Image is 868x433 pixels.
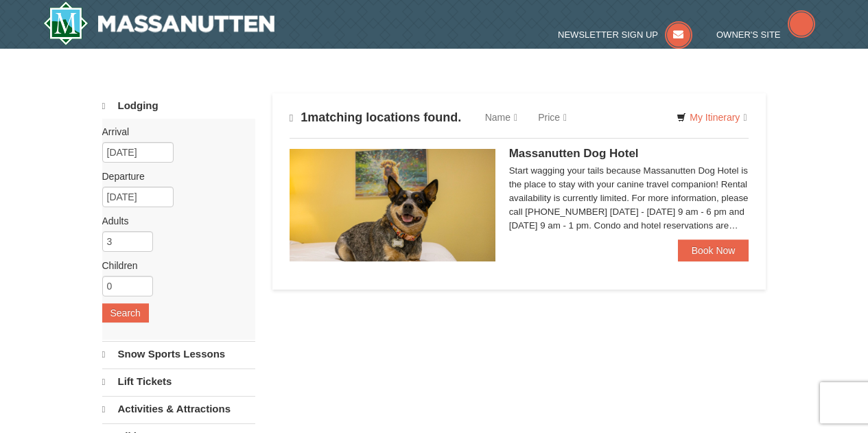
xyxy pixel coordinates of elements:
span: 1 [301,110,307,124]
a: Price [528,104,577,131]
img: Massanutten Resort Logo [43,1,275,45]
button: Search [102,303,149,323]
a: Newsletter Sign Up [558,30,692,40]
label: Children [102,259,245,272]
a: Lift Tickets [102,368,255,395]
a: My Itinerary [668,107,755,128]
a: Lodging [102,93,255,119]
div: Start wagging your tails because Massanutten Dog Hotel is the place to stay with your canine trav... [509,164,749,233]
span: Owner's Site [716,30,781,40]
label: Departure [102,169,245,183]
label: Arrival [102,125,245,139]
span: Massanutten Dog Hotel [509,147,639,160]
a: Snow Sports Lessons [102,341,255,367]
a: Activities & Attractions [102,396,255,422]
a: Owner's Site [716,30,815,40]
img: 27428181-5-81c892a3.jpg [290,149,495,261]
a: Name [475,104,528,131]
h4: matching locations found. [290,110,462,125]
span: Newsletter Sign Up [558,30,658,40]
a: Massanutten Resort [43,1,275,45]
label: Adults [102,214,245,228]
a: Book Now [678,239,749,261]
